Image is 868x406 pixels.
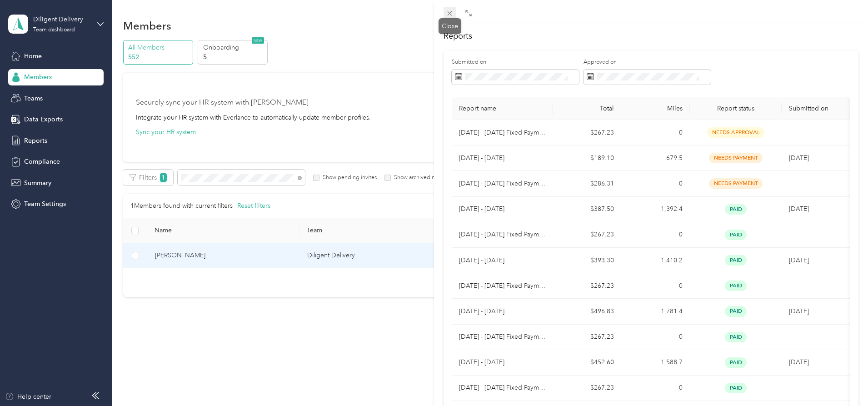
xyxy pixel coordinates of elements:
[459,256,545,266] p: [DATE] - [DATE]
[629,105,683,112] div: Miles
[725,306,747,316] span: paid
[459,332,545,342] p: [DATE] - [DATE] Fixed Payment
[553,171,621,196] td: $286.31
[621,376,690,401] td: 0
[444,30,858,42] h2: Reports
[459,153,545,163] p: [DATE] - [DATE]
[553,222,621,248] td: $267.23
[789,205,809,213] span: [DATE]
[553,376,621,401] td: $267.23
[725,230,747,240] span: paid
[621,248,690,273] td: 1,410.2
[709,153,763,163] span: needs payment
[707,127,764,138] span: needs approval
[621,120,690,145] td: 0
[817,355,868,406] iframe: Everlance-gr Chat Button Frame
[553,248,621,273] td: $393.30
[621,171,690,196] td: 0
[553,350,621,376] td: $452.60
[621,350,690,376] td: 1,588.7
[459,204,545,214] p: [DATE] - [DATE]
[725,281,747,291] span: paid
[459,306,545,316] p: [DATE] - [DATE]
[459,383,545,393] p: [DATE] - [DATE] Fixed Payment
[789,154,809,162] span: [DATE]
[452,97,553,120] th: Report name
[553,299,621,324] td: $496.83
[789,358,809,366] span: [DATE]
[789,307,809,315] span: [DATE]
[553,273,621,299] td: $267.23
[560,105,614,112] div: Total
[621,145,690,171] td: 679.5
[782,97,850,120] th: Submitted on
[725,357,747,368] span: paid
[459,357,545,367] p: [DATE] - [DATE]
[459,281,545,291] p: [DATE] - [DATE] Fixed Payment
[459,230,545,240] p: [DATE] - [DATE] Fixed Payment
[725,383,747,393] span: paid
[459,128,545,138] p: [DATE] - [DATE] Fixed Payment
[725,204,747,215] span: paid
[697,105,774,112] span: Report status
[621,273,690,299] td: 0
[452,58,579,66] label: Submitted on
[459,179,545,189] p: [DATE] - [DATE] Fixed Payment
[621,197,690,222] td: 1,392.4
[789,256,809,264] span: [DATE]
[621,222,690,248] td: 0
[621,299,690,324] td: 1,781.4
[725,255,747,266] span: paid
[553,120,621,145] td: $267.23
[553,197,621,222] td: $387.50
[439,18,461,34] div: Close
[553,145,621,171] td: $189.10
[725,332,747,342] span: paid
[621,325,690,350] td: 0
[584,58,711,66] label: Approved on
[709,178,763,189] span: needs payment
[553,325,621,350] td: $267.23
